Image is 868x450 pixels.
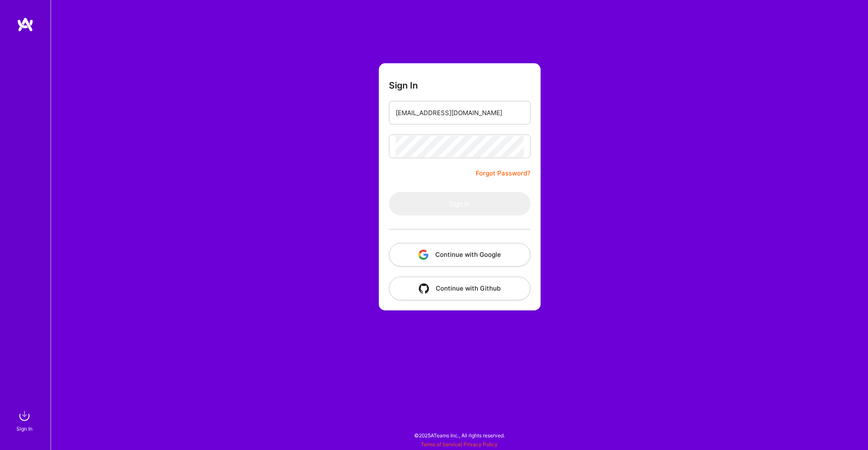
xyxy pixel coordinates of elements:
[463,441,498,447] a: Privacy Policy
[16,407,33,424] img: sign in
[476,168,530,178] a: Forgot Password?
[421,441,498,447] span: |
[18,407,33,433] a: sign inSign In
[419,283,429,294] img: icon
[396,102,524,124] input: Email...
[389,192,530,216] button: Sign In
[16,424,32,433] div: Sign In
[51,425,868,446] div: © 2025 ATeams Inc., All rights reserved.
[389,277,530,300] button: Continue with Github
[389,80,418,91] h3: Sign In
[421,441,461,447] a: Terms of Service
[389,243,530,267] button: Continue with Google
[17,17,34,32] img: logo
[418,250,429,260] img: icon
